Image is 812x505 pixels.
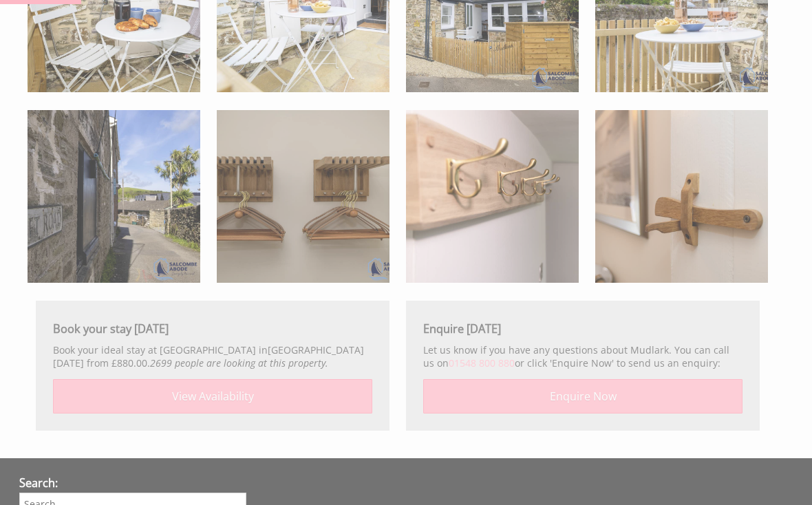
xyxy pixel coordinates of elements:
img: Attention to detail [406,110,579,283]
a: Enquire Now [423,379,742,413]
img: Stylish additions at Mudlark [217,110,389,283]
p: Let us know if you have any questions about Mudlark. You can call us on or click 'Enquire Now' to... [423,343,742,369]
a: [GEOGRAPHIC_DATA] [268,343,364,356]
a: View Availability [53,379,372,413]
h3: Enquire [DATE] [423,321,742,336]
a: 01548 800 880 [449,356,515,369]
i: 2699 people are looking at this property. [150,356,328,369]
p: Book your ideal stay at [GEOGRAPHIC_DATA] in [DATE] from £880.00. [53,343,372,369]
img: Approach to Mudlark, Salcombe [28,110,200,283]
h3: Book your stay [DATE] [53,321,372,336]
img: Bespoke features at Mudlark [595,110,768,283]
h3: Search: [19,475,246,491]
